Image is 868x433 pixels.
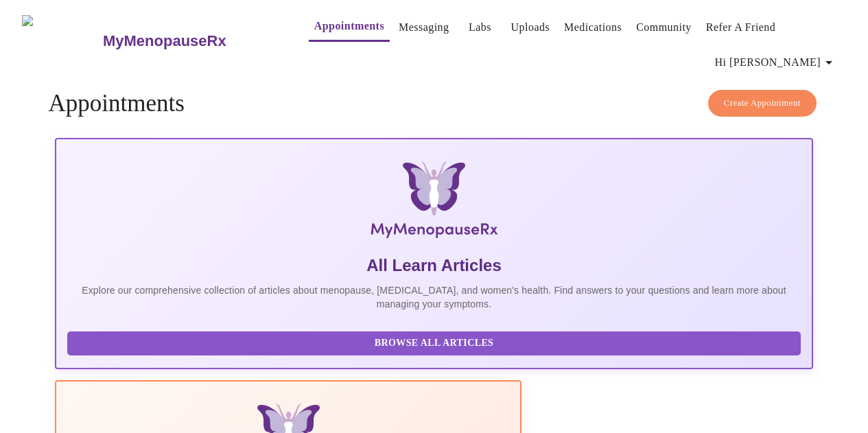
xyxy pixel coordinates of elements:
[81,335,786,352] span: Browse All Articles
[701,14,782,41] button: Refer a Friend
[314,16,384,36] a: Appointments
[103,32,226,50] h3: MyMenopauseRx
[22,15,101,67] img: MyMenopauseRx Logo
[715,53,837,72] span: Hi [PERSON_NAME]
[559,14,627,41] button: Medications
[181,161,686,244] img: MyMenopauseRx Logo
[706,18,776,37] a: Refer a Friend
[399,18,449,37] a: Messaging
[67,255,800,277] h5: All Learn Articles
[393,14,454,41] button: Messaging
[511,18,550,37] a: Uploads
[631,14,697,41] button: Community
[67,331,800,355] button: Browse All Articles
[67,336,804,348] a: Browse All Articles
[724,95,801,111] span: Create Appointment
[458,14,502,41] button: Labs
[101,17,281,65] a: MyMenopauseRx
[708,90,817,117] button: Create Appointment
[469,18,491,37] a: Labs
[564,18,622,37] a: Medications
[48,90,819,117] h4: Appointments
[506,14,556,41] button: Uploads
[309,12,390,42] button: Appointments
[67,283,800,311] p: Explore our comprehensive collection of articles about menopause, [MEDICAL_DATA], and women's hea...
[709,49,843,76] button: Hi [PERSON_NAME]
[636,18,692,37] a: Community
